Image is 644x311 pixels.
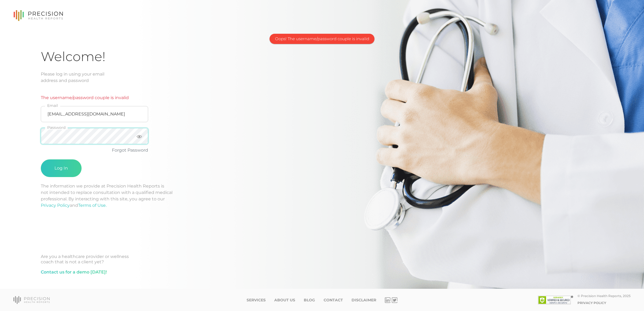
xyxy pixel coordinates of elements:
[324,298,343,302] a: Contact
[41,71,603,84] div: Please log in using your email address and password
[41,106,148,122] input: Email
[41,183,603,209] p: The information we provide at Precision Health Reports is not intended to replace consultation wi...
[41,159,82,177] button: Log In
[41,49,603,65] h1: Welcome!
[538,296,573,304] img: SSL site seal - click to verify
[112,148,148,153] a: Forgot Password
[274,298,295,302] a: About Us
[41,203,70,208] a: Privacy Policy
[41,95,148,101] p: The username/password couple is invalid
[247,298,266,302] a: Services
[270,34,375,44] div: Oops! The username/password couple is invalid
[577,294,631,298] div: © Precision Health Reports, 2025
[352,298,376,302] a: Disclaimer
[78,203,107,208] a: Terms of Use.
[41,269,107,275] a: Contact us for a demo [DATE]!
[577,301,606,305] a: Privacy Policy
[304,298,315,302] a: Blog
[41,254,603,265] div: Are you a healthcare provider or wellness coach that is not a client yet?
